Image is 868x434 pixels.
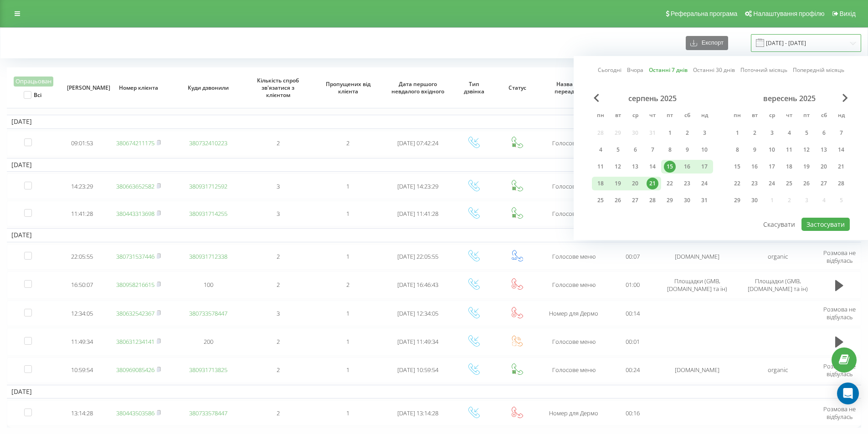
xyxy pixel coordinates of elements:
div: чт 18 вер 2025 р. [781,160,798,174]
div: сб 13 вер 2025 р. [815,143,832,157]
div: нд 14 вер 2025 р. [832,143,850,157]
span: [DATE] 07:42:24 [397,139,438,147]
div: пт 15 серп 2025 р. [661,160,678,174]
span: [DATE] 10:59:54 [397,366,438,374]
div: вт 2 вер 2025 р. [746,126,763,140]
a: Вчора [627,66,643,74]
span: 2 [277,337,280,346]
div: вт 23 вер 2025 р. [746,177,763,190]
a: Сьогодні [598,66,621,74]
td: 01:00 [609,271,657,299]
div: вт 30 вер 2025 р. [746,194,763,207]
span: Назва схеми переадресації [546,81,601,95]
div: 19 [612,178,624,189]
td: 16:50:07 [61,271,103,299]
div: 15 [664,161,676,173]
div: 18 [595,178,606,189]
div: 1 [731,127,743,139]
abbr: субота [680,109,694,123]
span: Пропущених від клієнта [321,81,375,95]
abbr: понеділок [594,109,607,123]
div: 17 [699,161,710,173]
abbr: середа [628,109,642,123]
div: 23 [681,178,693,189]
div: 8 [664,144,676,156]
div: 24 [766,178,778,189]
div: нд 17 серп 2025 р. [696,160,713,174]
div: ср 17 вер 2025 р. [763,160,781,174]
td: Голосове меню [539,174,608,199]
div: 3 [766,127,778,139]
abbr: неділя [698,109,711,123]
div: пн 4 серп 2025 р. [592,143,609,157]
div: 11 [783,144,795,156]
td: Голосове меню [539,244,608,270]
div: ср 27 серп 2025 р. [627,194,644,207]
div: нд 21 вер 2025 р. [832,160,850,174]
div: чт 21 серп 2025 р. [644,177,661,190]
div: чт 7 серп 2025 р. [644,143,661,157]
a: 380733578447 [189,409,227,417]
abbr: неділя [834,109,848,123]
td: [DOMAIN_NAME] [657,357,738,383]
div: 26 [612,194,624,206]
div: вт 12 серп 2025 р. [609,160,627,174]
div: сб 9 серп 2025 р. [678,143,696,157]
div: 16 [749,161,760,173]
td: organic [738,357,818,383]
span: [DATE] 16:46:43 [397,281,438,289]
div: пт 1 серп 2025 р. [661,126,678,140]
span: [DATE] 11:41:28 [397,209,438,218]
div: пт 19 вер 2025 р. [798,160,815,174]
td: 14:23:29 [61,174,103,199]
span: Тип дзвінка [459,81,489,95]
span: Розмова не відбулась [823,405,856,421]
td: 09:01:53 [61,131,103,156]
div: чт 28 серп 2025 р. [644,194,661,207]
div: 9 [749,144,760,156]
abbr: п’ятниця [663,109,677,123]
div: вт 19 серп 2025 р. [609,177,627,190]
a: 380958216615 [116,281,154,289]
div: пт 29 серп 2025 р. [661,194,678,207]
div: 24 [699,178,710,189]
a: Останні 7 днів [649,66,688,74]
abbr: п’ятниця [800,109,813,123]
div: ср 20 серп 2025 р. [627,177,644,190]
div: 21 [835,161,847,173]
span: [DATE] 12:34:05 [397,309,438,317]
div: вт 5 серп 2025 р. [609,143,627,157]
div: 22 [731,178,743,189]
abbr: вівторок [611,109,625,123]
div: 11 [595,161,606,173]
div: вересень 2025 [729,94,850,103]
span: 1 [346,252,349,260]
abbr: понеділок [730,109,744,123]
div: нд 3 серп 2025 р. [696,126,713,140]
a: 380443313698 [116,209,154,218]
div: 13 [629,161,641,173]
span: Налаштування профілю [753,10,824,17]
div: нд 10 серп 2025 р. [696,143,713,157]
span: Previous Month [594,94,599,102]
span: Розмова не відбулась [823,305,856,321]
div: ср 6 серп 2025 р. [627,143,644,157]
td: 22:05:55 [61,244,103,270]
td: Голосове меню [539,271,608,299]
span: 1 [346,337,349,346]
div: нд 31 серп 2025 р. [696,194,713,207]
div: сб 27 вер 2025 р. [815,177,832,190]
span: Експорт [697,40,724,46]
div: 30 [681,194,693,206]
div: 28 [835,178,847,189]
div: 10 [766,144,778,156]
div: чт 14 серп 2025 р. [644,160,661,174]
span: [DATE] 13:14:28 [397,409,438,417]
div: сб 16 серп 2025 р. [678,160,696,174]
td: 00:24 [609,357,657,383]
span: Розмова не відбулась [823,249,856,265]
span: Розмова не відбулась [823,362,856,378]
a: Останні 30 днів [693,66,735,74]
td: Голосове меню [539,201,608,226]
div: 30 [749,194,760,206]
